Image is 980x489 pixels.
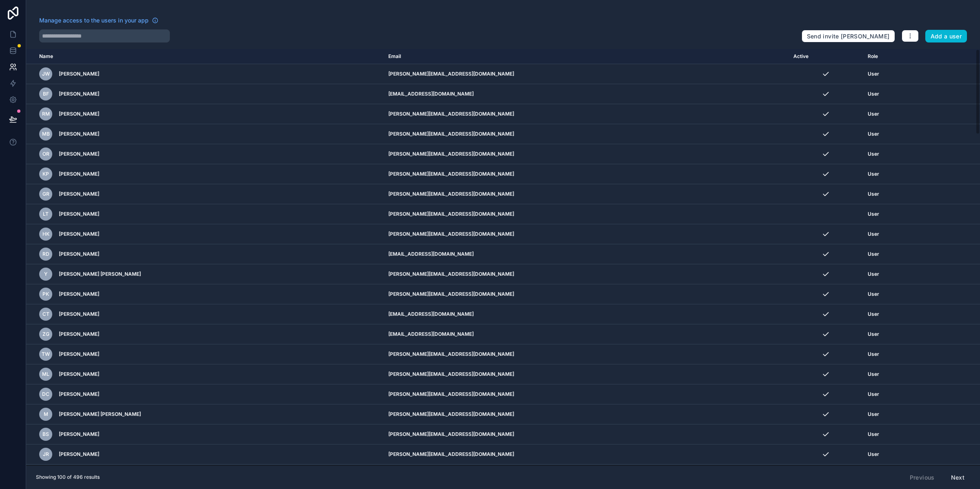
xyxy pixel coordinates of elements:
td: [PERSON_NAME][EMAIL_ADDRESS][DOMAIN_NAME] [383,104,788,124]
span: [PERSON_NAME] [59,291,99,297]
button: Add a user [925,30,967,43]
th: Active [788,49,863,64]
a: Manage access to the users in your app [39,16,158,25]
span: [PERSON_NAME] [59,331,99,337]
span: [PERSON_NAME] [59,111,99,117]
td: [PERSON_NAME][EMAIL_ADDRESS][DOMAIN_NAME] [383,444,788,464]
span: JR [43,451,49,458]
span: User [868,291,879,297]
span: User [868,451,879,458]
td: [PERSON_NAME][EMAIL_ADDRESS][DOMAIN_NAME] [383,344,788,364]
span: User [868,331,879,337]
span: MB [42,131,50,137]
span: [PERSON_NAME] [59,131,99,137]
th: Name [26,49,383,64]
td: [PERSON_NAME][EMAIL_ADDRESS][DOMAIN_NAME] [383,64,788,84]
span: [PERSON_NAME] [PERSON_NAME] [59,411,141,418]
span: User [868,271,879,277]
span: OR [42,151,49,157]
td: [PERSON_NAME][EMAIL_ADDRESS][DOMAIN_NAME] [383,204,788,224]
span: RM [42,111,50,117]
span: [PERSON_NAME] [59,351,99,357]
span: [PERSON_NAME] [59,311,99,317]
span: User [868,431,879,438]
span: User [868,251,879,257]
span: KP [42,171,49,177]
span: [PERSON_NAME] [59,431,99,438]
span: [PERSON_NAME] [PERSON_NAME] [59,271,141,277]
span: [PERSON_NAME] [59,191,99,197]
span: JW [42,71,50,77]
span: RD [42,251,49,257]
span: GR [42,191,49,197]
span: User [868,411,879,418]
span: User [868,171,879,177]
span: Y [44,271,47,277]
span: [PERSON_NAME] [59,391,99,397]
span: Showing 100 of 496 results [36,474,100,480]
td: [PERSON_NAME][EMAIL_ADDRESS][DOMAIN_NAME] [383,424,788,444]
span: User [868,91,879,97]
span: LT [43,211,49,217]
td: [PERSON_NAME][EMAIL_ADDRESS][DOMAIN_NAME] [383,264,788,284]
td: [EMAIL_ADDRESS][DOMAIN_NAME] [383,324,788,344]
span: [PERSON_NAME] [59,231,99,237]
span: User [868,371,879,377]
th: Email [383,49,788,64]
td: [PERSON_NAME][EMAIL_ADDRESS][DOMAIN_NAME] [383,404,788,424]
td: [PERSON_NAME][EMAIL_ADDRESS][DOMAIN_NAME] [383,164,788,184]
span: TW [42,351,50,357]
span: HK [42,231,49,237]
span: [PERSON_NAME] [59,251,99,257]
td: [PERSON_NAME][EMAIL_ADDRESS][DOMAIN_NAME] [383,464,788,485]
td: [PERSON_NAME][EMAIL_ADDRESS][DOMAIN_NAME] [383,184,788,204]
td: [PERSON_NAME][EMAIL_ADDRESS][DOMAIN_NAME] [383,124,788,144]
span: Manage access to the users in your app [39,16,149,25]
button: Send invite [PERSON_NAME] [802,30,895,43]
span: [PERSON_NAME] [59,71,99,77]
span: User [868,231,879,237]
span: BS [42,431,49,438]
span: [PERSON_NAME] [59,371,99,377]
td: [PERSON_NAME][EMAIL_ADDRESS][DOMAIN_NAME] [383,224,788,244]
span: [PERSON_NAME] [59,151,99,157]
td: [EMAIL_ADDRESS][DOMAIN_NAME] [383,304,788,324]
span: User [868,111,879,117]
td: [PERSON_NAME][EMAIL_ADDRESS][DOMAIN_NAME] [383,284,788,304]
td: [EMAIL_ADDRESS][DOMAIN_NAME] [383,84,788,104]
span: [PERSON_NAME] [59,171,99,177]
span: User [868,151,879,157]
td: [PERSON_NAME][EMAIL_ADDRESS][DOMAIN_NAME] [383,364,788,384]
td: [PERSON_NAME][EMAIL_ADDRESS][DOMAIN_NAME] [383,144,788,164]
span: [PERSON_NAME] [59,91,99,97]
span: M [44,411,48,418]
span: User [868,191,879,197]
span: PK [42,291,49,297]
div: scrollable content [26,49,980,465]
span: [PERSON_NAME] [59,451,99,458]
span: User [868,71,879,77]
span: DC [42,391,49,397]
span: ZG [42,331,49,337]
span: User [868,311,879,317]
td: [EMAIL_ADDRESS][DOMAIN_NAME] [383,244,788,264]
span: User [868,211,879,217]
th: Role [863,49,926,64]
span: CT [42,311,49,317]
span: User [868,391,879,397]
span: ML [42,371,49,377]
span: [PERSON_NAME] [59,211,99,217]
span: BF [43,91,49,97]
td: [PERSON_NAME][EMAIL_ADDRESS][DOMAIN_NAME] [383,384,788,404]
button: Next [945,471,970,485]
span: User [868,131,879,137]
span: User [868,351,879,357]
